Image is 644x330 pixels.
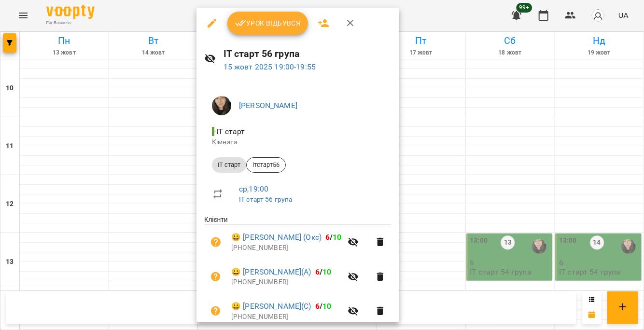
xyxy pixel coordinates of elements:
button: Візит ще не сплачено. Додати оплату? [204,300,227,323]
a: ІТ старт 56 група [239,195,293,203]
p: Кімната [212,137,384,147]
span: 6 [325,233,330,242]
p: [PHONE_NUMBER] [231,277,342,287]
button: Урок відбувся [227,12,308,35]
button: Візит ще не сплачено. Додати оплату? [204,265,227,289]
button: Візит ще не сплачено. Додати оплату? [204,231,227,254]
a: 😀 [PERSON_NAME](С) [231,301,311,312]
a: [PERSON_NAME] [239,101,297,110]
a: 15 жовт 2025 19:00-19:55 [224,62,316,71]
p: [PHONE_NUMBER] [231,312,342,322]
b: / [315,267,332,276]
b: / [315,302,332,311]
div: ітстарт56 [246,157,286,173]
span: - ІТ старт [212,127,247,136]
span: 6 [315,267,320,276]
b: / [325,233,342,242]
span: 6 [315,302,320,311]
span: ІТ старт [212,161,246,169]
span: 10 [333,233,341,242]
span: Урок відбувся [235,17,301,29]
span: ітстарт56 [247,161,285,169]
span: 10 [322,302,331,311]
a: 😀 [PERSON_NAME] (Окс) [231,232,322,243]
img: 95fb45bbfb8e32c1be35b17aeceadc00.jpg [212,96,231,115]
h6: ІТ старт 56 група [224,46,392,61]
a: ср , 19:00 [239,184,268,193]
p: [PHONE_NUMBER] [231,243,342,253]
span: 10 [322,267,331,276]
a: 😀 [PERSON_NAME](А) [231,266,311,278]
